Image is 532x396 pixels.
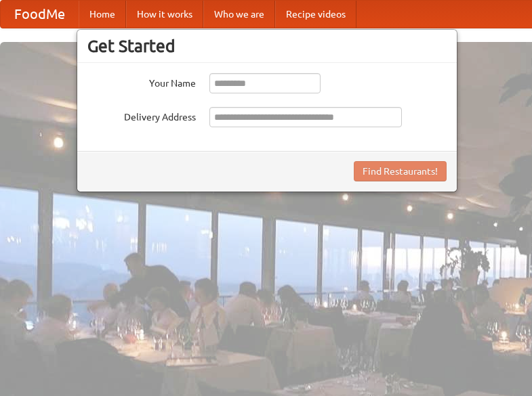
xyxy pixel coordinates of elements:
[354,161,447,181] button: Find Restaurants!
[87,36,447,56] h3: Get Started
[126,1,203,28] a: How it works
[275,1,356,28] a: Recipe videos
[87,107,196,124] label: Delivery Address
[87,73,196,90] label: Your Name
[79,1,126,28] a: Home
[1,1,79,28] a: FoodMe
[203,1,275,28] a: Who we are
